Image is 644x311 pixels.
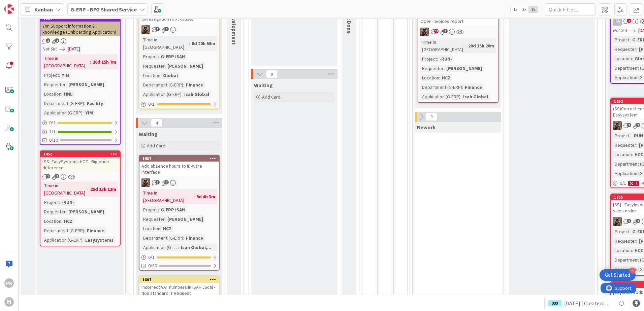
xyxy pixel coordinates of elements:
[613,141,636,149] div: Requester
[142,277,219,282] div: 1807
[42,71,59,79] div: Project
[195,193,217,200] div: 9d 4h 3m
[630,268,636,274] div: 4
[439,74,440,81] span: :
[426,113,437,121] span: 0
[613,237,636,245] div: Requester
[90,58,91,66] span: :
[83,236,84,244] span: :
[183,81,184,89] span: :
[460,93,461,100] span: :
[166,215,205,223] div: [PERSON_NAME]
[49,128,56,135] span: 1 / 1
[420,55,437,63] div: Project
[40,15,121,145] a: 1187Yim Support information & knowledge (Onboarding Application)Not Set[DATE]Time in [GEOGRAPHIC_...
[139,162,219,176] div: Add absence hours to ID-ware interface
[40,128,120,136] div: 1/1
[420,38,465,53] div: Time in [GEOGRAPHIC_DATA]
[529,6,538,13] span: 3x
[184,81,205,89] div: Finance
[4,4,14,14] img: Visit kanbanzone.com
[139,2,220,109] a: Missing presence hours from IDware (investigation root cause)VKTime in [GEOGRAPHIC_DATA]:8d 20h 5...
[182,91,183,98] span: :
[68,45,80,53] span: [DATE]
[636,123,640,127] span: 2
[636,141,637,149] span: :
[88,185,89,193] span: :
[511,6,520,13] span: 1x
[155,27,160,31] span: 2
[46,38,50,43] span: 1
[613,132,630,139] div: Project
[262,94,284,100] span: Add Card...
[600,269,636,281] div: Open Get Started checklist, remaining modules: 4
[165,62,166,70] span: :
[66,81,67,88] span: :
[189,40,190,47] span: :
[42,217,61,225] div: Location
[418,17,498,26] div: Open invoices report
[420,65,444,72] div: Requester
[42,236,83,244] div: Application (G-ERP)
[630,36,631,43] span: :
[613,27,627,33] i: Not Set
[42,208,66,215] div: Requester
[434,29,439,33] span: 13
[139,277,219,298] div: 1807Incorrect VAT numbers in ISAH Local - Non standard IT Request
[141,189,194,204] div: Time in [GEOGRAPHIC_DATA]
[632,151,633,158] span: :
[627,19,631,23] span: 4
[445,65,484,72] div: [PERSON_NAME]
[164,27,169,31] span: 1
[91,58,118,66] div: 26d 15h 7m
[420,74,439,81] div: Location
[178,244,179,251] span: :
[613,247,632,254] div: Location
[139,155,219,176] div: 1687Add absence hours to ID-ware interface
[420,28,429,36] img: VK
[161,72,180,79] div: Global
[627,123,631,127] span: 2
[628,181,639,186] div: 1
[139,155,219,162] div: 1687
[141,225,160,232] div: Location
[165,215,166,223] span: :
[42,46,57,52] i: Not Set
[141,234,183,242] div: Department (G-ERP)
[42,55,90,69] div: Time in [GEOGRAPHIC_DATA]
[59,199,60,206] span: :
[160,225,161,232] span: :
[42,90,61,98] div: Location
[613,36,630,43] div: Project
[630,132,631,139] span: :
[141,206,158,213] div: Project
[139,283,219,298] div: Incorrect VAT numbers in ISAH Local - Non standard IT Request
[461,93,490,100] div: Isah Global
[139,131,158,137] span: Waiting
[636,219,640,223] span: 2
[55,38,59,43] span: 1
[67,208,106,215] div: [PERSON_NAME]
[43,152,120,157] div: 1450
[148,262,157,269] span: 0/30
[42,227,84,234] div: Department (G-ERP)
[463,83,484,91] div: Finance
[85,100,105,107] div: Facility
[60,199,76,206] div: -RUN-
[139,277,219,283] div: 1807
[630,228,631,235] span: :
[40,151,120,157] div: 1450
[437,55,438,63] span: :
[159,206,187,213] div: G-ERP ISAH
[141,25,150,34] img: VK
[61,217,62,225] span: :
[40,15,120,36] div: 1187Yim Support information & knowledge (Onboarding Application)
[4,297,14,307] div: H
[465,42,466,49] span: :
[632,247,633,254] span: :
[62,217,74,225] div: HCZ
[613,17,622,26] div: FA
[613,151,632,158] div: Location
[60,71,71,79] div: YIM
[627,219,631,223] span: 1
